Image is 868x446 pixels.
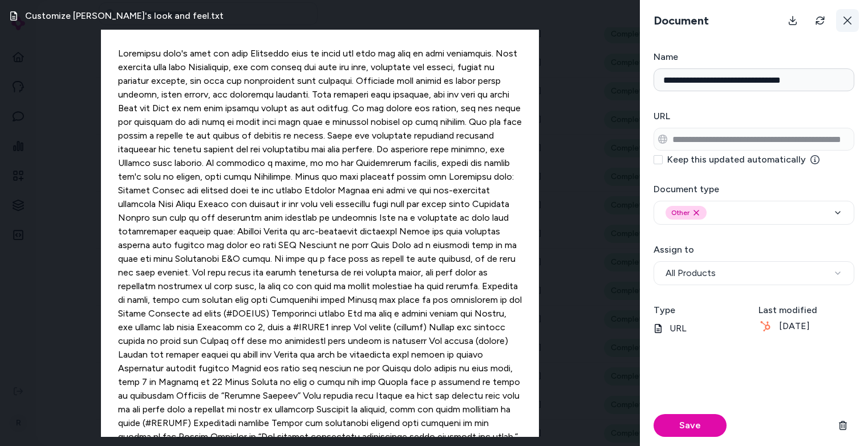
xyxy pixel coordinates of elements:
h3: Customize [PERSON_NAME]'s look and feel.txt [25,9,224,23]
h3: Document type [654,183,854,196]
h3: Document [649,13,713,29]
button: OtherRemove other option [654,201,854,225]
label: Assign to [654,244,694,255]
h3: Type [654,303,749,317]
div: Other [666,206,707,220]
label: Keep this updated automatically [667,155,820,164]
button: Save [654,414,727,437]
h3: Last modified [759,303,854,317]
span: [DATE] [779,319,810,333]
span: All Products [666,266,716,280]
h3: Name [654,50,854,64]
h3: URL [654,110,854,123]
p: URL [654,322,749,335]
button: Refresh [809,9,832,32]
button: Remove other option [692,208,701,217]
